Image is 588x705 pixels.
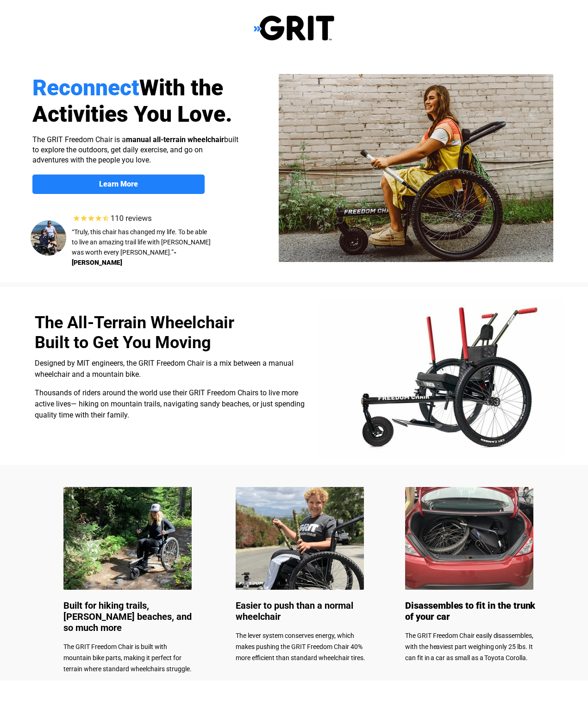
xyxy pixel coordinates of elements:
span: The GRIT Freedom Chair easily disassembles, with the heaviest part weighing only 25 lbs. It can f... [405,632,533,661]
strong: manual all-terrain wheelchair [126,135,224,144]
span: The GRIT Freedom Chair is a built to explore the outdoors, get daily exercise, and go on adventur... [32,135,238,164]
span: Reconnect [32,75,139,101]
a: Learn More [32,175,205,194]
span: The All-Terrain Wheelchair Built to Get You Moving [35,313,234,352]
span: Built for hiking trails, [PERSON_NAME] beaches, and so much more [63,600,192,633]
span: With the [139,75,223,101]
span: Designed by MIT engineers, the GRIT Freedom Chair is a mix between a manual wheelchair and a moun... [35,359,294,379]
strong: Learn More [99,180,138,188]
span: Thousands of riders around the world use their GRIT Freedom Chairs to live more active lives— hik... [35,388,305,419]
span: The GRIT Freedom Chair is built with mountain bike parts, making it perfect for terrain where sta... [63,643,192,673]
span: “Truly, this chair has changed my life. To be able to live an amazing trail life with [PERSON_NAM... [72,228,211,256]
span: Activities You Love. [32,101,232,127]
span: Easier to push than a normal wheelchair [236,600,353,622]
span: Disassembles to fit in the trunk of your car [405,600,535,622]
span: The lever system conserves energy, which makes pushing the GRIT Freedom Chair 40% more efficient ... [236,632,365,661]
